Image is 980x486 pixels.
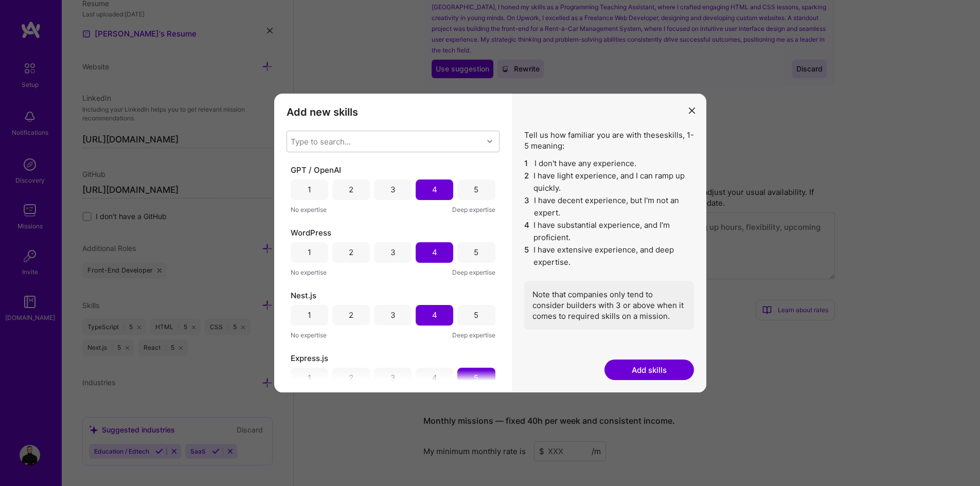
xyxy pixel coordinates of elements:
div: 1 [308,247,311,258]
div: 3 [390,372,396,383]
div: 2 [349,247,353,258]
span: 3 [524,194,530,219]
li: I have substantial experience, and I’m proficient. [524,219,694,244]
li: I don't have any experience. [524,157,694,170]
i: icon Chevron [487,139,492,144]
div: 2 [349,372,353,383]
div: 1 [308,372,311,383]
div: 5 [474,247,478,258]
div: 4 [432,247,437,258]
span: 2 [524,170,530,194]
span: No expertise [291,267,327,278]
div: 2 [349,184,353,195]
span: WordPress [291,227,331,238]
li: I have decent experience, but I'm not an expert. [524,194,694,219]
div: 4 [432,184,437,195]
div: 5 [474,372,478,383]
span: Deep expertise [452,330,495,340]
span: Nest.js [291,290,316,301]
div: Note that companies only tend to consider builders with 3 or above when it comes to required skil... [524,281,694,330]
span: Deep expertise [452,204,495,215]
div: 1 [308,184,311,195]
div: 3 [390,310,396,320]
span: 1 [524,157,530,170]
span: Express.js [291,353,328,364]
div: Tell us how familiar you are with these skills , 1-5 meaning: [524,130,694,330]
li: I have light experience, and I can ramp up quickly. [524,170,694,194]
div: 2 [349,310,353,320]
li: I have extensive experience, and deep expertise. [524,244,694,268]
span: No expertise [291,204,327,215]
div: Type to search... [291,136,351,147]
div: 3 [390,184,396,195]
div: 1 [308,310,311,320]
h3: Add new skills [287,106,500,118]
span: No expertise [291,330,327,340]
span: GPT / OpenAI [291,165,341,175]
span: Deep expertise [452,267,495,278]
div: modal [274,94,706,393]
i: icon Close [689,107,695,114]
div: 4 [432,372,437,383]
div: 4 [432,310,437,320]
div: 3 [390,247,396,258]
div: 5 [474,184,478,195]
div: 5 [474,310,478,320]
span: 4 [524,219,530,244]
button: Add skills [604,359,694,380]
span: 5 [524,244,530,268]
